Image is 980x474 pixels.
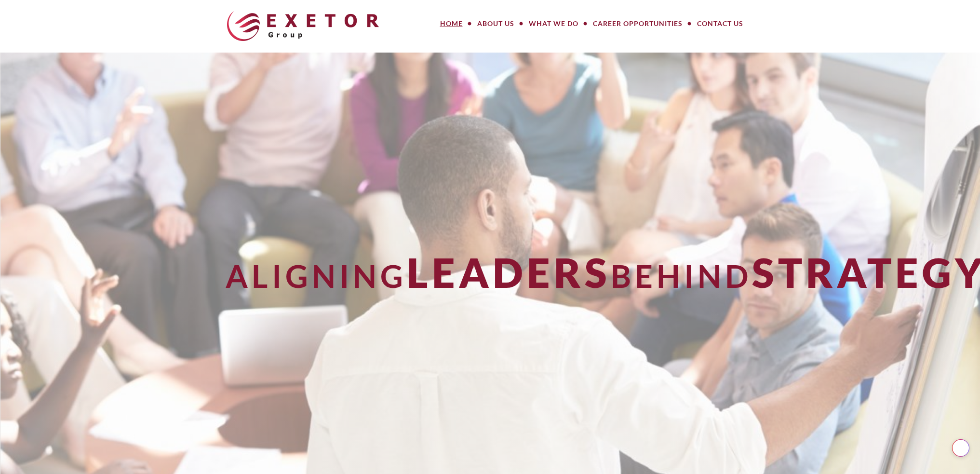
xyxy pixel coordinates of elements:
[690,14,751,33] a: Contact Us
[586,14,690,33] a: Career Opportunities
[522,14,586,33] a: What We Do
[433,14,470,33] a: Home
[407,248,611,297] span: Leaders
[227,11,379,41] img: The Exetor Group
[470,14,522,33] a: About Us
